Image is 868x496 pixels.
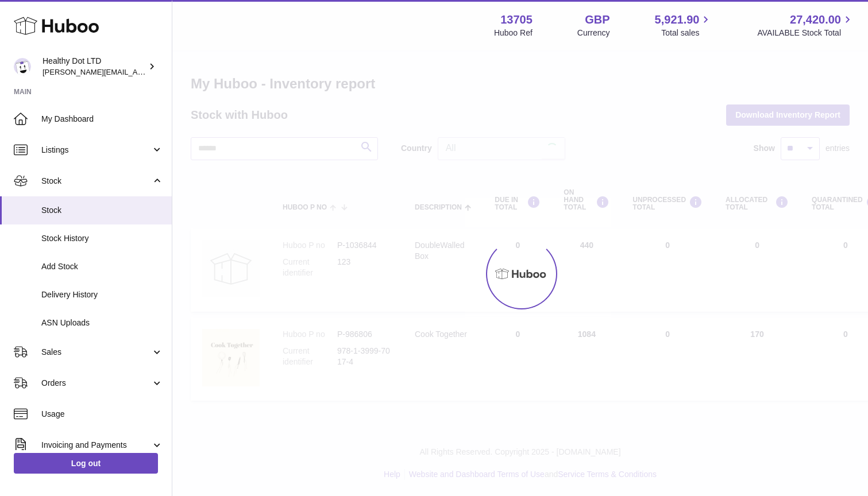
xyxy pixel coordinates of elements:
a: 27,420.00 AVAILABLE Stock Total [757,12,854,38]
strong: GBP [585,12,609,28]
span: Invoicing and Payments [41,440,151,451]
span: [PERSON_NAME][EMAIL_ADDRESS][DOMAIN_NAME] [43,67,230,76]
strong: 13705 [500,12,533,28]
span: 27,420.00 [790,12,841,28]
span: Add Stock [41,261,163,272]
span: Total sales [661,28,712,38]
span: Stock History [41,233,163,244]
a: Log out [14,453,158,474]
span: Usage [41,409,163,420]
a: 5,921.90 Total sales [655,12,713,38]
span: Stock [41,176,151,187]
img: Dorothy@healthydot.com [14,58,31,75]
span: ASN Uploads [41,317,163,328]
span: Listings [41,145,151,156]
span: AVAILABLE Stock Total [757,28,854,38]
div: Huboo Ref [494,28,533,38]
span: Orders [41,378,151,389]
div: Currency [577,28,610,38]
span: Sales [41,347,151,358]
span: 5,921.90 [655,12,700,28]
div: Healthy Dot LTD [43,56,146,77]
span: Delivery History [41,289,163,300]
span: Stock [41,205,163,216]
span: My Dashboard [41,114,163,125]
